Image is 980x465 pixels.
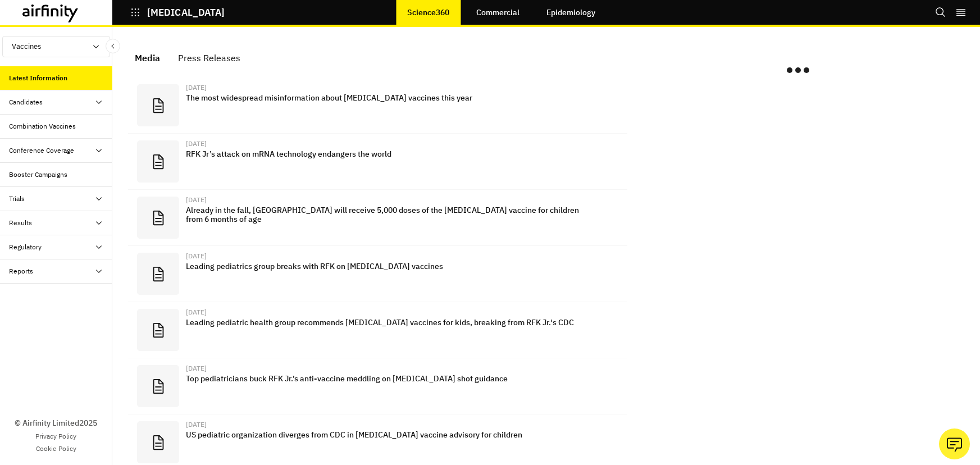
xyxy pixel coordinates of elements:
[9,242,42,252] div: Regulatory
[135,49,160,66] div: Media
[186,253,595,259] div: [DATE]
[128,190,627,246] a: [DATE]Already in the fall, [GEOGRAPHIC_DATA] will receive 5,000 doses of the [MEDICAL_DATA] vacci...
[186,309,595,316] div: [DATE]
[9,170,67,180] div: Booster Campaigns
[935,3,946,22] button: Search
[128,77,627,134] a: [DATE]The most widespread misinformation about [MEDICAL_DATA] vaccines this year
[128,302,627,358] a: [DATE]Leading pediatric health group recommends [MEDICAL_DATA] vaccines for kids, breaking from R...
[9,218,32,228] div: Results
[9,97,43,107] div: Candidates
[186,318,595,327] p: Leading pediatric health group recommends [MEDICAL_DATA] vaccines for kids, breaking from RFK Jr....
[15,417,97,429] p: © Airfinity Limited 2025
[186,149,595,158] p: RFK Jr’s attack on mRNA technology endangers the world
[186,430,595,439] p: US pediatric organization diverges from CDC in [MEDICAL_DATA] vaccine advisory for children
[35,431,76,441] a: Privacy Policy
[939,428,970,459] button: Ask our analysts
[186,84,595,91] div: [DATE]
[147,7,225,17] p: [MEDICAL_DATA]
[178,49,240,66] div: Press Releases
[106,39,120,53] button: Close Sidebar
[36,444,76,454] a: Cookie Policy
[186,206,595,224] p: Already in the fall, [GEOGRAPHIC_DATA] will receive 5,000 doses of the [MEDICAL_DATA] vaccine for...
[9,145,74,156] div: Conference Coverage
[186,262,595,271] p: Leading pediatrics group breaks with RFK on [MEDICAL_DATA] vaccines
[2,36,110,57] button: Vaccines
[186,197,595,203] div: [DATE]
[9,121,76,131] div: Combination Vaccines
[128,134,627,190] a: [DATE]RFK Jr’s attack on mRNA technology endangers the world
[186,374,595,383] p: Top pediatricians buck RFK Jr.’s anti-vaccine meddling on [MEDICAL_DATA] shot guidance
[186,140,595,147] div: [DATE]
[128,358,627,414] a: [DATE]Top pediatricians buck RFK Jr.’s anti-vaccine meddling on [MEDICAL_DATA] shot guidance
[9,194,25,204] div: Trials
[9,73,67,83] div: Latest Information
[186,365,595,372] div: [DATE]
[407,8,449,17] p: Science360
[9,266,33,276] div: Reports
[186,93,595,102] p: The most widespread misinformation about [MEDICAL_DATA] vaccines this year
[128,246,627,302] a: [DATE]Leading pediatrics group breaks with RFK on [MEDICAL_DATA] vaccines
[186,421,595,428] div: [DATE]
[130,3,225,22] button: [MEDICAL_DATA]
